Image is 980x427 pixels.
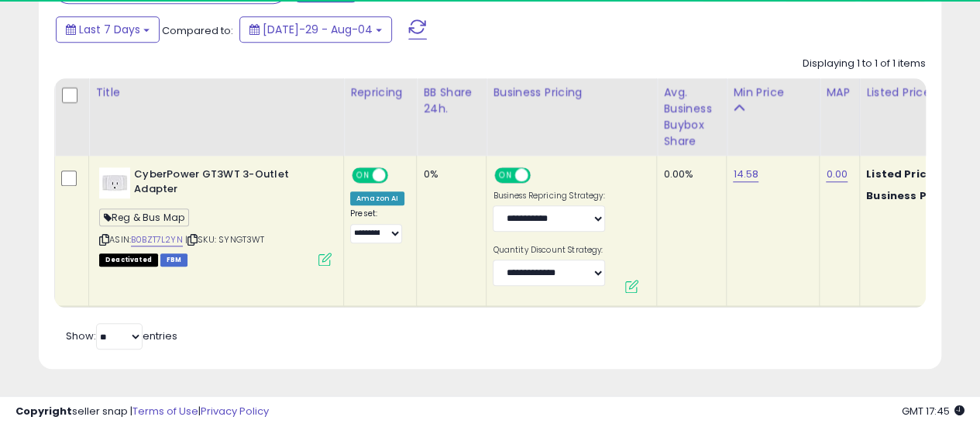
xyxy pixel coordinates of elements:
b: CyberPower GT3WT 3-Outlet Adapter [134,167,322,200]
span: ON [353,169,373,182]
div: Repricing [350,84,410,101]
span: Compared to: [162,23,233,38]
span: [DATE]-29 - Aug-04 [263,22,373,37]
span: OFF [528,169,553,182]
div: Preset: [350,208,404,243]
span: | SKU: SYNGT3WT [185,233,265,246]
b: Business Price: [866,188,951,203]
div: MAP [826,84,853,101]
div: Title [95,84,337,101]
label: Quantity Discount Strategy: [493,245,605,256]
button: Last 7 Days [56,16,160,43]
div: ASIN: [99,167,332,264]
div: Avg. Business Buybox Share [663,84,720,150]
span: FBM [160,253,188,267]
label: Business Repricing Strategy: [493,191,605,201]
div: Business Pricing [493,84,650,101]
div: 0.00% [663,167,714,181]
a: Terms of Use [132,404,198,418]
span: Reg & Bus Map [99,208,189,226]
div: BB Share 24h. [423,84,480,117]
div: Amazon AI [350,191,404,205]
a: B0BZT7L2YN [131,233,183,246]
a: 0.00 [826,167,848,182]
div: seller snap | | [15,405,269,419]
div: Displaying 1 to 1 of 1 items [803,57,926,71]
span: ON [497,169,516,182]
div: Min Price [733,84,813,101]
img: 21byxA4YkvL._SL40_.jpg [99,167,130,198]
button: [DATE]-29 - Aug-04 [239,16,392,43]
span: Show: entries [66,329,177,343]
span: 2025-08-12 17:45 GMT [902,404,965,418]
a: Privacy Policy [201,404,269,418]
a: 14.58 [733,167,758,182]
b: Listed Price: [866,167,937,181]
strong: Copyright [15,404,72,418]
span: OFF [386,169,411,182]
div: 0% [423,167,474,181]
span: Last 7 Days [79,22,140,37]
span: All listings that are unavailable for purchase on Amazon for any reason other than out-of-stock [99,253,158,267]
